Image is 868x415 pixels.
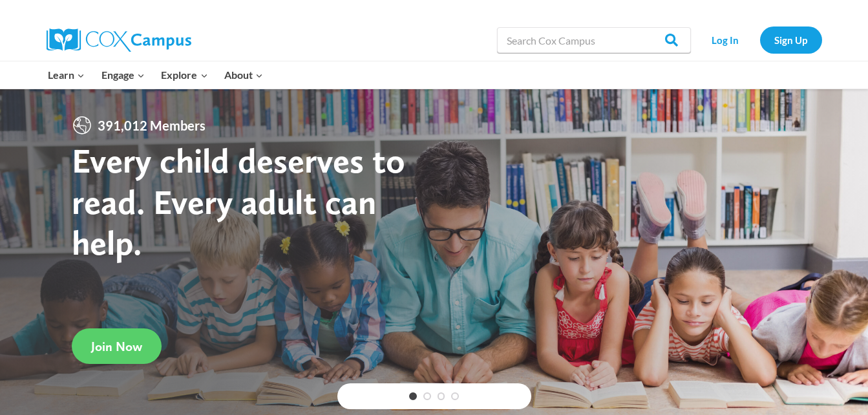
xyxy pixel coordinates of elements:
a: Sign Up [760,27,822,53]
img: Cox Campus [47,28,191,52]
a: Log In [697,27,754,53]
nav: Primary Navigation [40,61,271,89]
span: Engage [101,67,145,83]
span: 391,012 Members [92,115,211,136]
strong: Every child deserves to read. Every adult can help. [72,140,405,263]
input: Search Cox Campus [497,27,691,53]
a: 1 [409,392,417,400]
nav: Secondary Navigation [697,27,822,53]
span: Join Now [91,339,142,354]
a: 3 [438,392,445,400]
span: About [224,67,263,83]
a: 2 [423,392,431,400]
a: Join Now [72,328,162,364]
span: Explore [161,67,207,83]
a: 4 [451,392,459,400]
span: Learn [48,67,85,83]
